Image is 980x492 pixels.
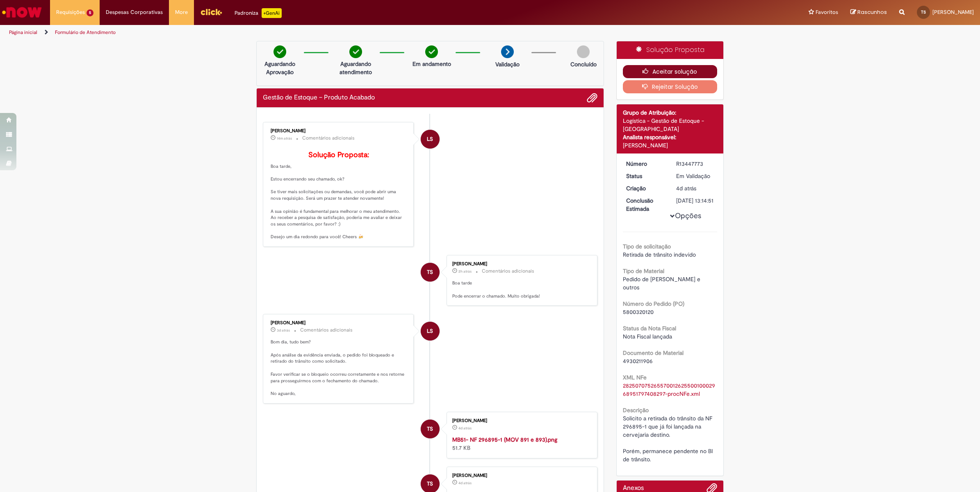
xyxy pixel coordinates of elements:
span: Pedido de [PERSON_NAME] e outros [623,275,702,291]
b: Solução Proposta: [308,150,369,160]
a: MB51- NF 296895-1 (MOV 891 e 893).png [452,436,557,443]
dt: Conclusão Estimada [620,196,670,213]
div: 26/08/2025 11:22:28 [676,184,714,192]
span: 14m atrás [277,136,292,141]
time: 26/08/2025 11:21:20 [458,481,472,485]
div: Thalita De Oliveira Silva [421,263,440,282]
small: Comentários adicionais [300,327,353,334]
p: +GenAi [262,8,282,18]
div: [PERSON_NAME] [452,262,589,266]
h2: Gestão de Estoque – Produto Acabado Histórico de tíquete [263,94,375,102]
span: 2h atrás [458,269,472,274]
div: [DATE] 13:14:51 [676,196,714,205]
div: Solução Proposta [617,41,724,59]
div: [PERSON_NAME] [271,320,407,325]
img: check-circle-green.png [425,45,438,58]
div: Thalita De Oliveira Silva [421,420,440,438]
b: Documento de Material [623,349,684,357]
p: Boa tarde, Estou encerrando seu chamado, ok? Se tiver mais solicitações ou demandas, você pode ab... [271,151,407,240]
p: Concluído [570,60,597,68]
time: 29/08/2025 15:18:04 [277,136,292,141]
span: TS [921,9,926,15]
a: Página inicial [9,29,37,36]
span: 4930211906 [623,357,653,365]
ul: Trilhas de página [6,25,647,40]
dt: Criação [620,184,670,192]
small: Comentários adicionais [302,135,355,142]
div: R13447773 [676,160,714,168]
span: Retirada de trânsito indevido [623,251,696,258]
h2: Anexos [623,485,644,492]
span: LS [427,321,433,341]
time: 29/08/2025 13:52:18 [458,269,472,274]
div: Padroniza [235,8,282,18]
span: TS [427,419,433,439]
div: Grupo de Atribuição: [623,108,718,117]
span: [PERSON_NAME] [932,9,974,16]
span: TS [427,262,433,282]
span: 5800320120 [623,308,654,316]
div: Em Validação [676,172,714,180]
p: Boa tarde Pode encerrar o chamado. Muito obrigada! [452,280,589,299]
div: Lais Siqueira [421,130,440,149]
span: Solicito a retirada do trânsito da NF 296895-1 que já foi lançada na cervejaria destino. Porém, p... [623,415,714,463]
time: 27/08/2025 08:55:00 [277,328,290,333]
img: click_logo_yellow_360x200.png [200,6,222,18]
img: check-circle-green.png [349,45,362,58]
p: Validação [495,60,520,68]
span: Nota Fiscal lançada [623,333,672,340]
b: Status da Nota Fiscal [623,325,676,332]
small: Comentários adicionais [482,268,534,275]
span: 4d atrás [458,426,472,431]
button: Aceitar solução [623,65,718,78]
div: Logística - Gestão de Estoque - [GEOGRAPHIC_DATA] [623,117,718,133]
dt: Número [620,160,670,168]
time: 26/08/2025 11:22:28 [676,185,696,192]
span: Despesas Corporativas [106,8,163,16]
div: [PERSON_NAME] [452,418,589,423]
p: Bom dia, tudo bem? Após análise da evidência enviada, o pedido foi bloqueado e retirado do trânsi... [271,339,407,397]
span: LS [427,129,433,149]
img: ServiceNow [1,4,43,20]
b: Tipo de solicitação [623,243,671,250]
p: Em andamento [413,60,451,68]
a: Rascunhos [850,9,887,16]
img: arrow-next.png [501,45,514,58]
p: Aguardando atendimento [336,60,376,76]
span: 3d atrás [277,328,290,333]
div: Lais Siqueira [421,322,440,341]
span: 4d atrás [458,481,472,485]
div: [PERSON_NAME] [623,141,718,149]
span: Favoritos [816,8,838,16]
span: Requisições [56,8,85,16]
button: Rejeitar Solução [623,80,718,93]
div: 51.7 KB [452,436,589,452]
img: img-circle-grey.png [577,45,590,58]
div: [PERSON_NAME] [452,473,589,478]
span: 4d atrás [676,185,696,192]
div: [PERSON_NAME] [271,129,407,133]
span: 5 [87,9,93,16]
dt: Status [620,172,670,180]
b: Número do Pedido (PO) [623,300,684,307]
a: Formulário de Atendimento [55,29,116,36]
p: Aguardando Aprovação [260,60,300,76]
b: XML NFe [623,374,647,381]
span: Rascunhos [857,8,887,16]
time: 26/08/2025 11:21:26 [458,426,472,431]
b: Tipo de Material [623,267,664,275]
button: Adicionar anexos [587,93,597,103]
b: Descrição [623,406,649,414]
div: Analista responsável: [623,133,718,141]
span: More [175,8,188,16]
a: Download de 28250707526557001262550010002968951797408297-procNFe.xml [623,382,715,397]
img: check-circle-green.png [273,45,286,58]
